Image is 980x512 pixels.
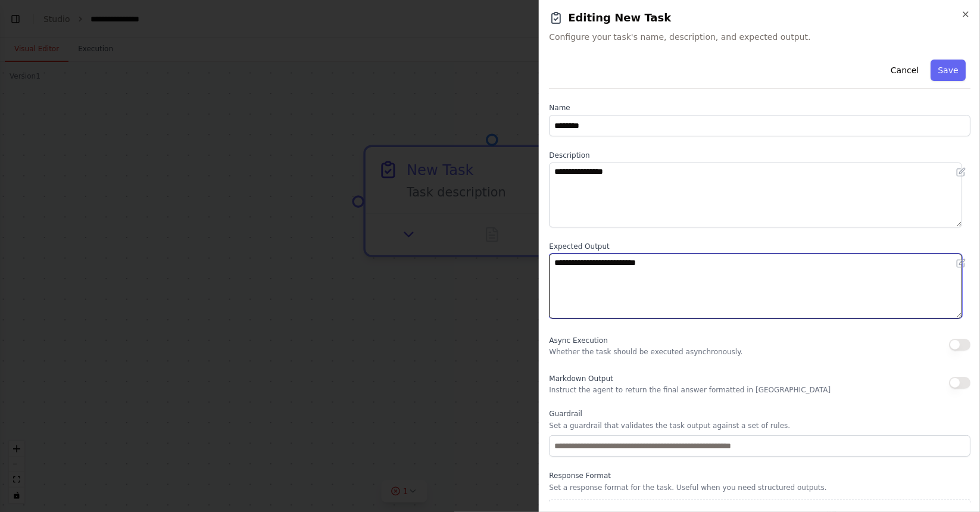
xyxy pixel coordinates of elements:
[549,471,970,480] label: Response Format
[549,409,970,419] label: Guardrail
[884,60,926,81] button: Cancel
[549,336,607,345] span: Async Execution
[954,256,968,270] button: Open in editor
[549,374,613,383] span: Markdown Output
[549,31,970,43] span: Configure your task's name, description, and expected output.
[931,60,966,81] button: Save
[549,151,970,160] label: Description
[549,10,970,26] h2: Editing New Task
[549,103,970,113] label: Name
[549,347,742,357] p: Whether the task should be executed asynchronously.
[549,385,831,395] p: Instruct the agent to return the final answer formatted in [GEOGRAPHIC_DATA]
[549,242,970,251] label: Expected Output
[549,421,970,430] p: Set a guardrail that validates the task output against a set of rules.
[549,483,970,492] p: Set a response format for the task. Useful when you need structured outputs.
[954,165,968,179] button: Open in editor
